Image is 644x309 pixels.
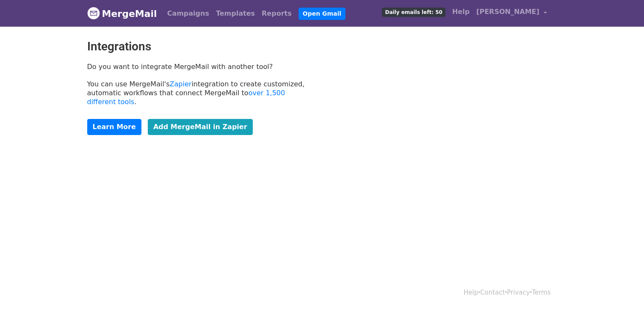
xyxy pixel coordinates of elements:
[379,3,448,20] a: Daily emails left: 50
[87,119,141,135] a: Learn More
[170,80,192,88] a: Zapier
[382,8,445,17] span: Daily emails left: 50
[507,289,530,296] a: Privacy
[87,39,316,54] h2: Integrations
[87,62,316,71] p: Do you want to integrate MergeMail with another tool?
[87,80,316,106] p: You can use MergeMail's integration to create customized, automatic workflows that connect MergeM...
[480,289,505,296] a: Contact
[164,5,213,22] a: Campaigns
[87,89,285,106] a: over 1,500 different tools
[449,3,473,20] a: Help
[473,3,550,23] a: [PERSON_NAME]
[532,289,550,296] a: Terms
[148,119,253,135] a: Add MergeMail in Zapier
[213,5,258,22] a: Templates
[464,289,478,296] a: Help
[87,5,157,22] a: MergeMail
[299,8,345,20] a: Open Gmail
[87,7,100,19] img: MergeMail logo
[258,5,295,22] a: Reports
[476,7,539,17] span: [PERSON_NAME]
